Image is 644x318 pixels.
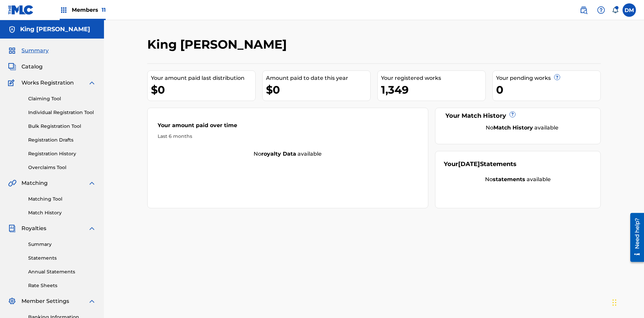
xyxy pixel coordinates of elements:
[266,74,370,82] div: Amount paid to date this year
[577,3,590,17] a: Public Search
[8,5,34,15] img: MLC Logo
[102,7,106,13] span: 11
[88,179,96,187] img: expand
[88,224,96,232] img: expand
[594,3,608,17] div: Help
[452,124,592,132] div: No available
[20,25,90,33] h5: King McTesterson
[21,179,48,187] span: Matching
[28,109,96,116] a: Individual Registration Tool
[8,25,16,34] img: Accounts
[28,137,96,144] a: Registration Drafts
[444,175,592,183] div: No available
[28,255,96,262] a: Statements
[147,37,290,52] h2: King [PERSON_NAME]
[8,224,16,232] img: Royalties
[381,82,485,97] div: 1,349
[8,63,43,71] a: CatalogCatalog
[28,241,96,248] a: Summary
[28,209,96,216] a: Match History
[28,95,96,102] a: Claiming Tool
[8,47,16,55] img: Summary
[21,224,46,232] span: Royalties
[8,47,49,55] a: SummarySummary
[88,297,96,305] img: expand
[158,121,418,133] div: Your amount paid over time
[28,282,96,289] a: Rate Sheets
[8,79,17,87] img: Works Registration
[597,6,605,14] img: help
[493,176,525,182] strong: statements
[266,82,370,97] div: $0
[612,293,616,313] div: Drag
[28,164,96,171] a: Overclaims Tool
[496,74,600,82] div: Your pending works
[623,3,636,17] div: User Menu
[8,297,16,305] img: Member Settings
[158,133,418,140] div: Last 6 months
[28,268,96,275] a: Annual Statements
[151,74,255,82] div: Your amount paid last distribution
[381,74,485,82] div: Your registered works
[60,6,68,14] img: Top Rightsholders
[580,6,588,14] img: search
[261,151,296,157] strong: royalty data
[444,160,517,169] div: Your Statements
[625,210,644,265] iframe: Resource Center
[28,123,96,130] a: Bulk Registration Tool
[21,63,43,71] span: Catalog
[148,150,428,158] div: No available
[72,6,106,14] span: Members
[28,150,96,157] a: Registration History
[88,79,96,87] img: expand
[28,196,96,203] a: Matching Tool
[496,82,600,97] div: 0
[493,124,533,131] strong: Match History
[151,82,255,97] div: $0
[554,74,560,80] span: ?
[458,160,480,168] span: [DATE]
[21,297,69,305] span: Member Settings
[510,112,515,117] span: ?
[21,79,74,87] span: Works Registration
[612,7,619,13] div: Notifications
[8,63,16,71] img: Catalog
[21,47,49,55] span: Summary
[610,286,644,318] iframe: Chat Widget
[8,179,16,187] img: Matching
[444,111,592,120] div: Your Match History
